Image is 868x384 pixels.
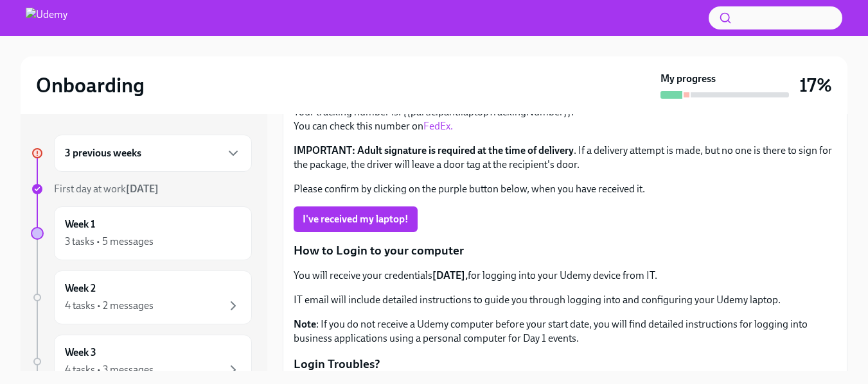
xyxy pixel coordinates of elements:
span: First day at work [54,183,159,195]
p: Login Troubles? [294,356,837,372]
div: 4 tasks • 3 messages [65,363,154,377]
a: First day at work[DATE] [31,182,252,196]
a: FedEx. [423,120,453,132]
h3: 17% [799,74,832,97]
h6: Week 3 [65,346,96,360]
p: IT email will include detailed instructions to guide you through logging into and configuring you... [294,293,837,307]
p: Please confirm by clicking on the purple button below, when you have received it. [294,182,837,196]
h2: Onboarding [36,72,145,98]
p: You will receive your credentials for logging into your Udemy device from IT. [294,269,837,283]
h6: 3 previous weeks [65,146,141,160]
strong: IMPORTANT: Adult signature is required at the time of delivery [294,144,574,156]
p: How to Login to your computer [294,242,837,259]
span: I've received my laptop! [303,213,409,226]
p: : If you do not receive a Udemy computer before your start date, you will find detailed instructi... [294,317,837,346]
a: Week 13 tasks • 5 messages [31,206,252,260]
strong: [DATE], [432,269,468,281]
div: 4 tasks • 2 messages [65,299,154,313]
p: . If a delivery attempt is made, but no one is there to sign for the package, the driver will lea... [294,144,837,172]
strong: Note [294,318,316,330]
h6: Week 2 [65,281,96,296]
strong: My progress [660,72,716,86]
p: Your tracking number is: {{participant.laptopTrackingNumber}}. You can check this number on [294,105,837,133]
img: Udemy [26,8,67,28]
strong: [DATE] [126,183,159,195]
a: Week 24 tasks • 2 messages [31,271,252,324]
div: 3 previous weeks [54,135,252,172]
h6: Week 1 [65,217,95,231]
div: 3 tasks • 5 messages [65,235,154,249]
button: I've received my laptop! [294,206,418,232]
